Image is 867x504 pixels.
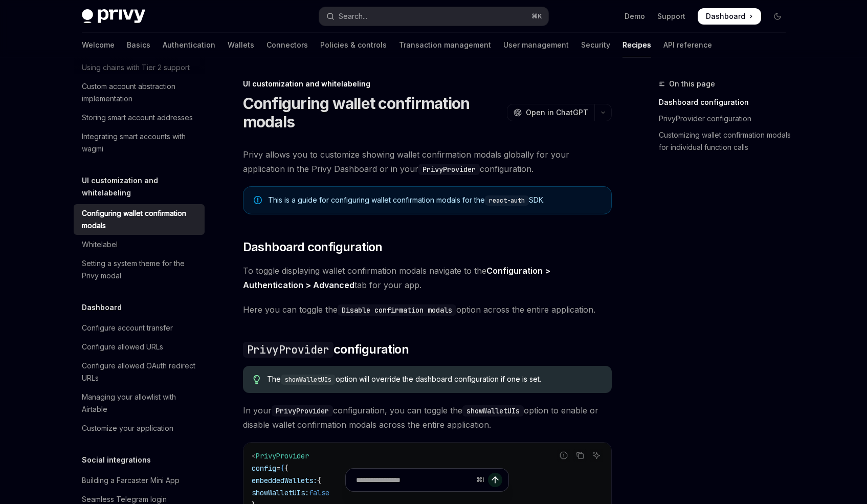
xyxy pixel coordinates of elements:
[557,449,570,462] button: Report incorrect code
[625,11,645,21] a: Demo
[74,471,205,490] a: Building a Farcaster Mini App
[82,341,163,353] div: Configure allowed URLs
[280,464,284,473] span: {
[82,238,118,251] div: Whitelabel
[284,464,288,473] span: {
[82,322,173,334] div: Configure account transfer
[698,8,761,25] a: Dashboard
[256,451,309,461] span: PrivyProvider
[74,419,205,437] a: Customize your application
[418,164,480,175] code: PrivyProvider
[82,174,205,199] h5: UI customization and whitelabeling
[281,375,336,385] code: showWalletUIs
[243,94,503,131] h1: Configuring wallet confirmation modals
[769,8,786,25] button: Toggle dark mode
[590,449,603,462] button: Ask AI
[243,342,334,358] code: PrivyProvider
[228,33,254,57] a: Wallets
[82,257,198,282] div: Setting a system theme for the Privy modal
[74,338,205,356] a: Configure allowed URLs
[82,80,198,105] div: Custom account abstraction implementation
[659,94,794,111] a: Dashboard configuration
[127,33,150,57] a: Basics
[243,147,612,176] span: Privy allows you to customize showing wallet confirmation modals globally for your application in...
[254,196,262,204] svg: Note
[163,33,215,57] a: Authentication
[581,33,610,57] a: Security
[657,11,685,21] a: Support
[267,374,601,385] div: The option will override the dashboard configuration if one is set.
[243,79,612,89] div: UI customization and whitelabeling
[338,304,456,316] code: Disable confirmation modals
[82,301,122,314] h5: Dashboard
[320,33,387,57] a: Policies & controls
[663,33,712,57] a: API reference
[243,341,409,358] span: configuration
[243,264,612,292] span: To toggle displaying wallet confirmation modals navigate to the tab for your app.
[82,207,198,232] div: Configuring wallet confirmation modals
[268,195,601,206] div: This is a guide for configuring wallet confirmation modals for the SDK.
[319,7,548,26] button: Open search
[399,33,491,57] a: Transaction management
[659,111,794,127] a: PrivyProvider configuration
[276,464,280,473] span: =
[74,204,205,235] a: Configuring wallet confirmation modals
[252,451,256,461] span: <
[526,107,588,118] span: Open in ChatGPT
[507,104,594,121] button: Open in ChatGPT
[462,405,524,417] code: showWalletUIs
[669,78,715,90] span: On this page
[82,474,180,487] div: Building a Farcaster Mini App
[356,469,472,491] input: Ask a question...
[74,357,205,387] a: Configure allowed OAuth redirect URLs
[243,403,612,432] span: In your configuration, you can toggle the option to enable or disable wallet confirmation modals ...
[531,12,542,20] span: ⌘ K
[82,454,151,466] h5: Social integrations
[252,464,276,473] span: config
[659,127,794,156] a: Customizing wallet confirmation modals for individual function calls
[82,422,173,434] div: Customize your application
[74,127,205,158] a: Integrating smart accounts with wagmi
[74,319,205,337] a: Configure account transfer
[253,375,260,384] svg: Tip
[485,195,529,206] code: react-auth
[243,239,383,255] span: Dashboard configuration
[82,112,193,124] div: Storing smart account addresses
[82,360,198,384] div: Configure allowed OAuth redirect URLs
[74,108,205,127] a: Storing smart account addresses
[82,130,198,155] div: Integrating smart accounts with wagmi
[339,10,367,23] div: Search...
[243,302,612,317] span: Here you can toggle the option across the entire application.
[272,405,333,417] code: PrivyProvider
[706,11,745,21] span: Dashboard
[74,388,205,419] a: Managing your allowlist with Airtable
[74,254,205,285] a: Setting a system theme for the Privy modal
[82,9,145,24] img: dark logo
[266,33,308,57] a: Connectors
[82,391,198,415] div: Managing your allowlist with Airtable
[503,33,569,57] a: User management
[82,33,115,57] a: Welcome
[488,473,502,487] button: Send message
[74,77,205,108] a: Custom account abstraction implementation
[74,235,205,254] a: Whitelabel
[623,33,651,57] a: Recipes
[573,449,587,462] button: Copy the contents from the code block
